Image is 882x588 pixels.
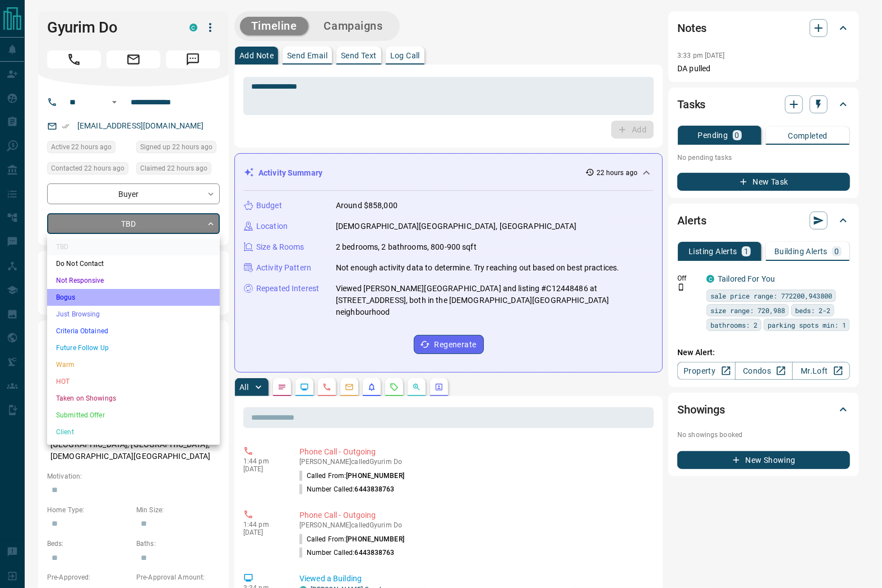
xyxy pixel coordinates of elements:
li: Future Follow Up [47,339,220,356]
li: Criteria Obtained [47,323,220,339]
li: Do Not Contact [47,255,220,272]
li: Client [47,424,220,440]
li: Taken on Showings [47,390,220,407]
li: Not Responsive [47,272,220,289]
li: Submitted Offer [47,407,220,424]
li: Bogus [47,289,220,306]
li: Just Browsing [47,306,220,323]
li: Warm [47,356,220,373]
li: HOT [47,373,220,390]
